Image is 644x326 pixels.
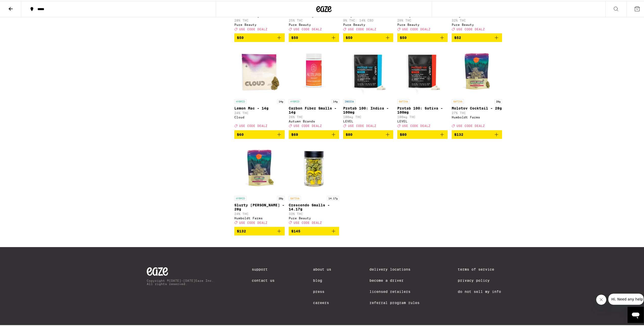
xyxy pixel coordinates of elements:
span: USE CODE DEALZ [402,123,430,127]
a: Open page for Lemon Mac - 14g from Cloud [234,45,285,129]
p: Lemon Mac - 14g [234,105,285,109]
div: LEVEL [397,119,448,122]
span: USE CODE DEALZ [456,27,485,30]
img: Humboldt Farms - Molotov Cocktail - 28g [452,45,502,96]
p: 28% THC [234,18,285,21]
div: Humboldt Farms [234,215,285,219]
span: $80 [346,132,352,136]
a: About Us [313,266,331,270]
p: 25% THC [289,18,339,21]
span: $50 [400,35,407,39]
button: Add to bag [289,32,339,41]
p: 24% THC [234,110,285,114]
div: Pure Beauty [289,215,339,219]
button: Add to bag [289,129,339,138]
div: Pure Beauty [452,22,502,25]
button: Add to bag [452,32,502,41]
iframe: Close message [596,294,606,304]
p: Crescendo Smalls - 14.17g [289,202,339,210]
p: 14g [331,98,339,103]
p: Molotov Cocktail - 28g [452,105,502,109]
p: Carbon Fiber Smalls - 14g [289,105,339,113]
p: SATIVA [452,98,464,103]
img: Cloud - Lemon Mac - 14g [234,45,285,96]
p: HYBRID [289,98,301,103]
span: $52 [454,35,461,39]
p: HYBRID [234,98,246,103]
p: 32% THC [452,18,502,21]
span: USE CODE DEALZ [294,27,322,30]
a: Contact Us [252,277,275,281]
span: $50 [237,35,244,39]
a: Become a Driver [369,277,420,281]
div: Pure Beauty [397,22,448,25]
span: $50 [291,35,298,39]
button: Add to bag [397,32,448,41]
p: 28g [494,98,502,103]
a: Open page for Protab 100: Sativa - 100mg from LEVEL [397,45,448,129]
span: USE CODE DEALZ [294,123,322,127]
span: USE CODE DEALZ [239,27,267,30]
img: LEVEL - Protab 100: Sativa - 100mg [397,45,448,96]
a: Privacy Policy [458,277,501,281]
p: 26% THC [397,18,448,21]
p: INDICA [343,98,355,103]
span: $50 [346,35,352,39]
p: Slurty [PERSON_NAME] - 28g [234,202,285,210]
div: Autumn Brands [289,119,339,122]
a: Press [313,289,331,293]
span: $60 [237,132,244,136]
p: 27% THC [452,110,502,114]
p: HYBRID [234,195,246,200]
span: $132 [454,132,463,136]
div: Pure Beauty [234,22,285,25]
p: SATIVA [289,195,301,200]
iframe: Message from company [608,293,644,304]
span: $132 [237,228,246,232]
div: Cloud [234,115,285,118]
p: 9% THC: 14% CBD [343,18,393,21]
a: Open page for Carbon Fiber Smalls - 14g from Autumn Brands [289,45,339,129]
img: Autumn Brands - Carbon Fiber Smalls - 14g [289,45,339,96]
p: 14g [277,98,285,103]
a: Terms of Service [458,266,501,270]
p: 26% THC [289,114,339,118]
img: LEVEL - Protab 100: Indica - 100mg [343,45,393,96]
a: Licensed Retailers [369,289,420,293]
span: USE CODE DEALZ [456,123,485,127]
button: Add to bag [343,32,393,41]
img: Pure Beauty - Crescendo Smalls - 14.17g [289,142,339,192]
button: Add to bag [234,32,285,41]
span: Hi. Need any help? [3,4,36,8]
p: 100mg THC [397,114,448,118]
p: Protab 100: Indica - 100mg [343,105,393,113]
a: Open page for Protab 100: Indica - 100mg from LEVEL [343,45,393,129]
span: $145 [291,228,300,232]
a: Support [252,266,275,270]
p: Protab 100: Sativa - 100mg [397,105,448,113]
button: Add to bag [397,129,448,138]
div: LEVEL [343,119,393,122]
p: 24% THC [234,211,285,214]
iframe: Button to launch messaging window [628,306,644,322]
a: Open page for Slurty Mintz - 28g from Humboldt Farms [234,142,285,226]
button: Add to bag [289,226,339,234]
span: $69 [291,132,298,136]
a: Careers [313,300,331,304]
p: 28g [277,195,285,200]
span: USE CODE DEALZ [348,27,376,30]
a: Blog [313,277,331,281]
span: USE CODE DEALZ [239,220,267,223]
div: Humboldt Farms [452,115,502,118]
button: Add to bag [343,129,393,138]
a: Open page for Crescendo Smalls - 14.17g from Pure Beauty [289,142,339,226]
a: Do Not Sell My Info [458,289,501,293]
span: $80 [400,132,407,136]
p: 14.17g [327,195,339,200]
p: 100mg THC [343,114,393,118]
button: Add to bag [452,129,502,138]
span: USE CODE DEALZ [402,27,430,30]
span: USE CODE DEALZ [239,123,267,127]
a: Open page for Molotov Cocktail - 28g from Humboldt Farms [452,45,502,129]
button: Add to bag [234,226,285,234]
